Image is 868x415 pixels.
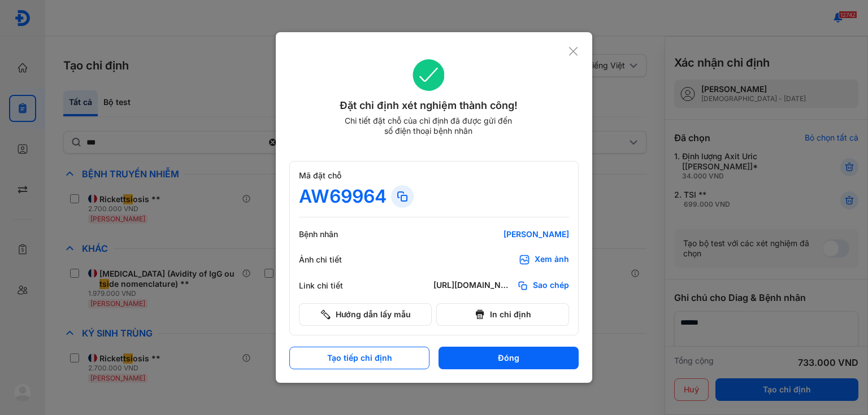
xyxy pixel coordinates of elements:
div: [URL][DOMAIN_NAME] [433,280,513,291]
div: Chi tiết đặt chỗ của chỉ định đã được gửi đến số điện thoại bệnh nhân [340,116,517,136]
div: Xem ảnh [535,254,569,265]
div: Ảnh chi tiết [299,255,367,265]
span: Sao chép [533,280,569,291]
div: Bệnh nhân [299,229,367,239]
div: Mã đặt chỗ [299,171,569,181]
button: Tạo tiếp chỉ định [289,347,429,369]
button: Hướng dẫn lấy mẫu [299,303,432,326]
div: Đặt chỉ định xét nghiệm thành công! [289,98,568,113]
button: In chỉ định [436,303,569,326]
button: Đóng [439,347,579,369]
div: AW69964 [299,185,387,208]
div: Link chi tiết [299,281,367,291]
div: [PERSON_NAME] [433,229,569,239]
